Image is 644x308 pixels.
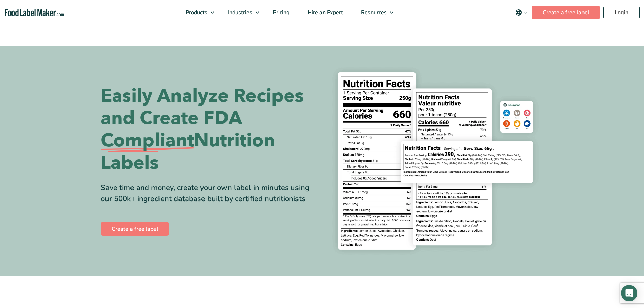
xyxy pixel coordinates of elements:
[101,129,194,152] span: Compliant
[226,9,253,16] span: Industries
[603,6,640,19] a: Login
[101,182,317,205] div: Save time and money, create your own label in minutes using our 500k+ ingredient database built b...
[621,285,637,301] div: Open Intercom Messenger
[359,9,387,16] span: Resources
[532,6,600,19] a: Create a free label
[271,9,290,16] span: Pricing
[184,9,208,16] span: Products
[101,222,169,236] a: Create a free label
[306,9,344,16] span: Hire an Expert
[101,85,317,174] h1: Easily Analyze Recipes and Create FDA Nutrition Labels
